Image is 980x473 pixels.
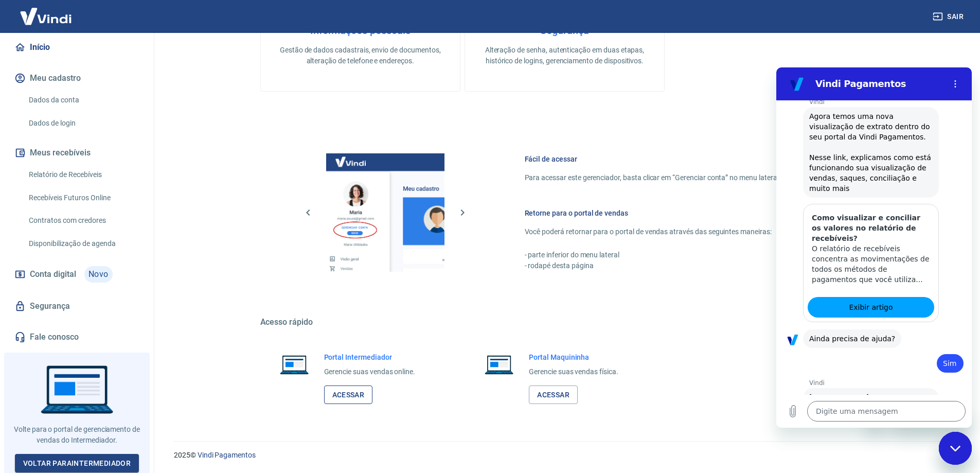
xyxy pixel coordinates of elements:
a: Disponibilização de agenda [25,233,141,254]
h6: Retorne para o portal de vendas [525,208,845,218]
a: Conta digitalNovo [12,262,141,287]
a: Relatório de Recebíveis [25,164,141,185]
p: - rodapé desta página [525,260,845,271]
p: Gerencie suas vendas online. [324,366,416,377]
a: Dados de login [25,113,141,134]
h6: Fácil de acessar [525,154,845,164]
a: Recebíveis Futuros Online [25,187,141,208]
img: Vindi [12,1,79,32]
button: Meu cadastro [12,67,141,90]
span: Conta digital [30,267,76,282]
a: Início [12,36,141,59]
p: Gestão de dados cadastrais, envio de documentos, alteração de telefone e endereços. [277,45,443,66]
p: Gerencie suas vendas física. [529,366,618,377]
p: 2025 © [174,450,955,461]
img: Imagem de um notebook aberto [477,352,521,377]
iframe: Janela de mensagens [776,67,972,428]
button: Meus recebíveis [12,142,141,164]
h6: Portal Intermediador [324,352,416,362]
p: Você poderá retornar para o portal de vendas através das seguintes maneiras: [525,226,845,237]
a: Contratos com credores [25,210,141,231]
span: Novo [84,266,113,283]
a: Acessar [324,386,373,405]
h5: Acesso rápido [260,317,869,327]
p: Alteração de senha, autenticação em duas etapas, histórico de logins, gerenciamento de dispositivos. [482,45,648,66]
img: Imagem de um notebook aberto [273,352,316,377]
a: Dados da conta [25,90,141,111]
span: [PERSON_NAME], [PERSON_NAME]! Qual a sua dúvida? 🤔 [33,326,113,365]
h6: Portal Maquininha [529,352,618,362]
a: Segurança [12,295,141,318]
p: Para acessar este gerenciador, basta clicar em “Gerenciar conta” no menu lateral do portal de ven... [525,172,845,183]
img: Imagem da dashboard mostrando o botão de gerenciar conta na sidebar no lado esquerdo [326,153,444,272]
a: Fale conosco [12,326,141,348]
span: Olá! Precisa de ajuda? [6,7,86,15]
a: Vindi Pagamentos [198,451,256,459]
button: Sair [931,7,968,26]
iframe: Botão para abrir a janela de mensagens, conversa em andamento [939,432,972,465]
button: Carregar arquivo [6,334,27,354]
p: - parte inferior do menu lateral [525,250,845,260]
iframe: Mensagem da empresa [890,405,972,428]
a: Acessar [529,386,578,405]
a: Voltar paraIntermediador [15,454,139,473]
